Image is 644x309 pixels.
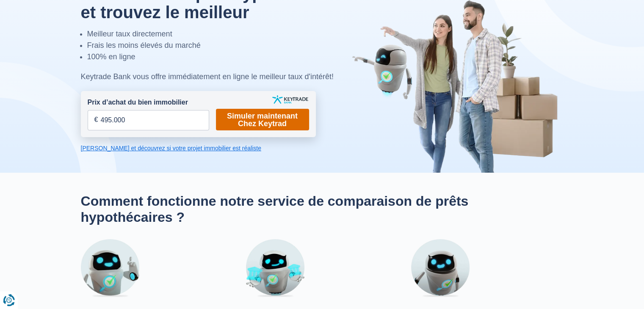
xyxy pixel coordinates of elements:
[272,95,308,104] img: keytrade
[87,40,357,51] li: Frais les moins élevés du marché
[94,115,98,125] span: €
[81,193,564,226] h2: Comment fonctionne notre service de comparaison de prêts hypothécaires ?
[81,144,316,152] a: [PERSON_NAME] et découvrez si votre projet immobilier est réaliste
[88,98,188,108] label: Prix d’achat du bien immobilier
[81,71,357,83] div: Keytrade Bank vous offre immédiatement en ligne le meilleur taux d'intérêt!
[87,28,357,40] li: Meilleur taux directement
[411,239,470,298] img: Etape 3
[216,109,309,130] a: Simuler maintenant Chez Keytrad
[87,51,357,63] li: 100% en ligne
[246,239,304,298] img: Etape 2
[81,239,139,298] img: Etape 1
